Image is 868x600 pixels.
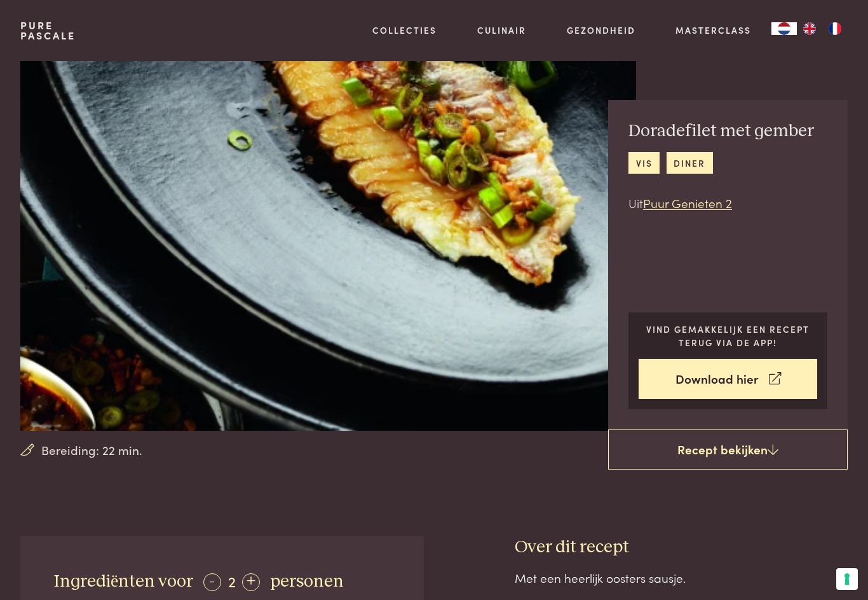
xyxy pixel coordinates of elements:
div: + [242,573,260,591]
span: Ingrediënten voor [54,573,193,590]
a: Recept bekijken [608,429,848,470]
h3: Over dit recept [515,536,848,559]
a: diner [667,152,713,173]
button: Uw voorkeuren voor toestemming voor trackingtechnologieën [836,568,858,590]
h2: Doradefilet met gember [628,120,814,143]
div: Met een heerlijk oosters sausje. [515,569,848,587]
div: - [203,573,221,591]
span: Bereiding: 22 min. [41,441,142,459]
a: FR [822,22,848,35]
p: Vind gemakkelijk een recept terug via de app! [639,323,817,349]
a: PurePascale [20,20,76,41]
ul: Language list [797,22,848,35]
a: NL [771,22,797,35]
a: Puur Genieten 2 [643,194,732,211]
a: Gezondheid [567,24,635,37]
span: personen [270,573,344,590]
a: Masterclass [675,24,751,37]
img: Doradefilet met gember [20,61,636,431]
p: Uit [628,194,814,213]
aside: Language selected: Nederlands [771,22,848,35]
a: EN [797,22,822,35]
a: vis [628,152,660,173]
a: Culinair [477,24,526,37]
span: 2 [228,570,236,591]
a: Collecties [372,24,437,37]
a: Download hier [639,359,817,399]
div: Language [771,22,797,35]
